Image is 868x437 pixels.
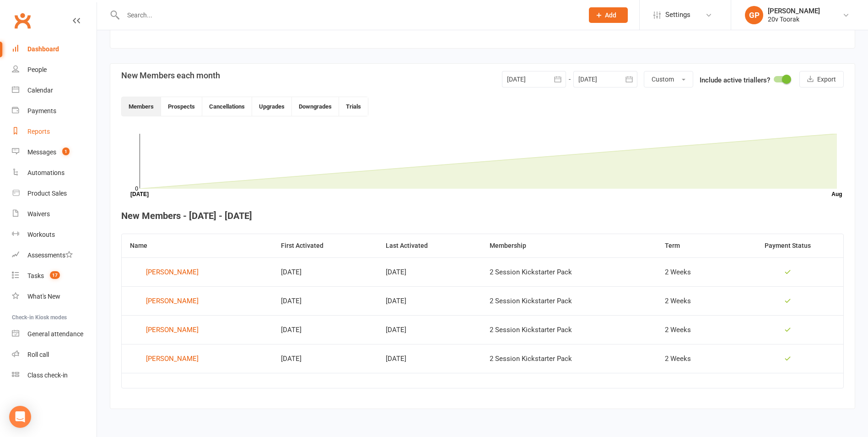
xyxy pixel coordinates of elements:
[12,344,97,365] a: Roll call
[122,234,273,257] th: Name
[273,234,377,257] th: First Activated
[130,323,264,337] a: [PERSON_NAME]
[273,315,377,344] td: [DATE]
[12,142,97,163] a: Messages 1
[27,251,73,259] div: Assessments
[27,231,55,238] div: Workouts
[732,234,843,257] th: Payment Status
[252,97,292,116] button: Upgrades
[11,9,34,32] a: Clubworx
[27,190,67,197] div: Product Sales
[273,286,377,315] td: [DATE]
[27,66,47,73] div: People
[27,293,60,300] div: What's New
[161,97,202,116] button: Prospects
[745,6,763,24] div: GP
[589,7,628,23] button: Add
[768,15,820,23] div: 20v Toorak
[273,344,377,373] td: [DATE]
[12,183,97,204] a: Product Sales
[799,71,844,87] button: Export
[130,265,264,279] a: [PERSON_NAME]
[700,75,770,86] label: Include active triallers?
[481,315,657,344] td: 2 Session Kickstarter Pack
[130,352,264,366] a: [PERSON_NAME]
[12,80,97,101] a: Calendar
[27,87,53,94] div: Calendar
[146,323,199,337] div: [PERSON_NAME]
[12,245,97,266] a: Assessments
[62,147,70,155] span: 1
[27,371,68,379] div: Class check-in
[657,286,732,315] td: 2 Weeks
[27,169,65,176] div: Automations
[121,211,844,221] h4: New Members - [DATE] - [DATE]
[202,97,252,116] button: Cancellations
[377,286,481,315] td: [DATE]
[377,344,481,373] td: [DATE]
[292,97,339,116] button: Downgrades
[146,294,199,308] div: [PERSON_NAME]
[146,352,199,366] div: [PERSON_NAME]
[657,344,732,373] td: 2 Weeks
[377,315,481,344] td: [DATE]
[12,60,97,80] a: People
[27,351,49,358] div: Roll call
[27,107,56,115] div: Payments
[27,45,59,53] div: Dashboard
[657,234,732,257] th: Term
[605,11,616,19] span: Add
[12,224,97,245] a: Workouts
[12,266,97,286] a: Tasks 17
[121,71,220,80] h3: New Members each month
[12,39,97,60] a: Dashboard
[12,204,97,224] a: Waivers
[12,286,97,307] a: What's New
[657,257,732,286] td: 2 Weeks
[50,271,60,279] span: 17
[665,5,690,25] span: Settings
[27,330,83,338] div: General attendance
[12,163,97,183] a: Automations
[27,210,50,218] div: Waivers
[122,97,161,116] button: Members
[27,128,50,135] div: Reports
[9,406,31,428] div: Open Intercom Messenger
[12,365,97,386] a: Class kiosk mode
[377,234,481,257] th: Last Activated
[652,76,674,83] span: Custom
[339,97,368,116] button: Trials
[481,234,657,257] th: Membership
[273,257,377,286] td: [DATE]
[27,272,44,279] div: Tasks
[481,257,657,286] td: 2 Session Kickstarter Pack
[12,121,97,142] a: Reports
[120,9,577,22] input: Search...
[130,294,264,308] a: [PERSON_NAME]
[768,7,820,15] div: [PERSON_NAME]
[644,71,693,87] button: Custom
[12,101,97,121] a: Payments
[146,265,199,279] div: [PERSON_NAME]
[27,148,56,156] div: Messages
[481,344,657,373] td: 2 Session Kickstarter Pack
[657,315,732,344] td: 2 Weeks
[377,257,481,286] td: [DATE]
[481,286,657,315] td: 2 Session Kickstarter Pack
[12,324,97,344] a: General attendance kiosk mode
